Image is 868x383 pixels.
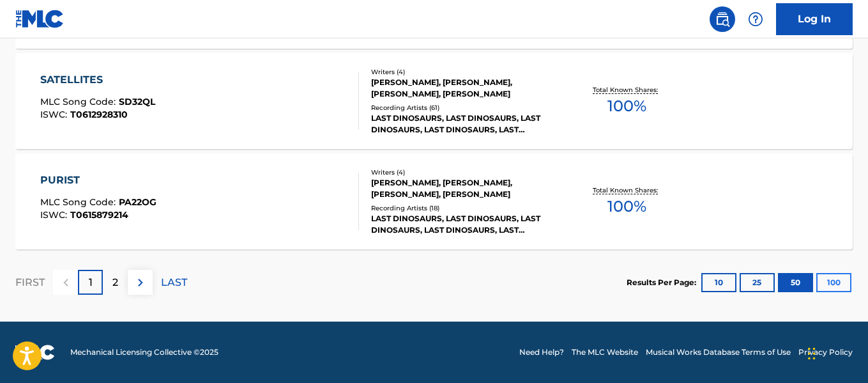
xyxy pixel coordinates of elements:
div: Writers ( 4 ) [371,168,558,177]
iframe: Chat Widget [804,322,868,383]
a: PURISTMLC Song Code:PA22OGISWC:T0615879214Writers (4)[PERSON_NAME], [PERSON_NAME], [PERSON_NAME],... [15,153,853,249]
button: 10 [701,273,736,292]
span: MLC Song Code : [40,196,119,208]
img: right [133,275,148,290]
div: LAST DINOSAURS, LAST DINOSAURS, LAST DINOSAURS, LAST DINOSAURS, LAST DINOSAURS [371,113,558,136]
span: T0615879214 [70,209,128,221]
span: T0612928310 [70,109,128,120]
div: [PERSON_NAME], [PERSON_NAME], [PERSON_NAME], [PERSON_NAME] [371,177,558,200]
span: 100 % [607,195,646,218]
a: Need Help? [519,347,564,358]
p: Total Known Shares: [593,185,661,195]
div: PURIST [40,173,156,188]
a: Public Search [710,6,735,32]
span: ISWC : [40,109,70,120]
span: 100 % [607,95,646,118]
img: MLC Logo [15,10,65,28]
img: logo [15,345,55,360]
p: Total Known Shares: [593,85,661,95]
a: SATELLITESMLC Song Code:SD32QLISWC:T0612928310Writers (4)[PERSON_NAME], [PERSON_NAME], [PERSON_NA... [15,53,853,149]
div: Writers ( 4 ) [371,67,558,77]
p: FIRST [15,275,45,290]
div: Drag [808,334,816,373]
div: Recording Artists ( 18 ) [371,203,558,213]
span: Mechanical Licensing Collective © 2025 [70,347,218,358]
img: help [748,12,763,27]
p: Results Per Page: [627,277,699,288]
div: SATELLITES [40,72,155,88]
button: 50 [778,273,813,292]
span: ISWC : [40,209,70,221]
button: 25 [740,273,775,292]
span: MLC Song Code : [40,96,119,107]
p: 1 [89,275,93,290]
div: LAST DINOSAURS, LAST DINOSAURS, LAST DINOSAURS, LAST DINOSAURS, LAST DINOSAURS [371,213,558,236]
a: Musical Works Database Terms of Use [646,347,791,358]
a: Privacy Policy [798,347,853,358]
span: PA22OG [119,196,156,208]
span: SD32QL [119,96,155,107]
div: Recording Artists ( 61 ) [371,103,558,113]
p: 2 [112,275,118,290]
p: LAST [161,275,187,290]
button: 100 [816,273,851,292]
div: [PERSON_NAME], [PERSON_NAME], [PERSON_NAME], [PERSON_NAME] [371,77,558,100]
img: search [715,12,730,27]
a: Log In [776,3,853,35]
div: Help [743,6,768,32]
a: The MLC Website [572,347,638,358]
